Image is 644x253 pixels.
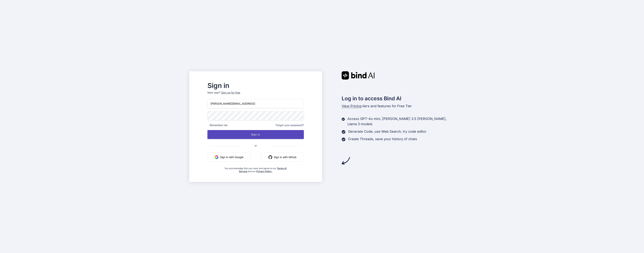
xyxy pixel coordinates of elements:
[221,91,240,95] div: Sign up for free
[207,123,227,127] span: Remember me
[348,136,417,142] p: Create Threads, save your history of chats
[342,104,362,108] span: View Pricing
[348,129,426,134] p: Generate Code, use Web Search, try code editor
[239,141,272,150] span: or
[207,153,251,162] button: Sign in with Google
[342,71,375,80] img: Bind AI logo
[342,157,350,165] img: arrow
[268,155,272,159] img: github
[239,167,287,173] a: Terms of Service
[297,113,301,118] keeper-lock: Open Keeper Popup
[207,83,304,89] h2: Sign in
[224,165,288,173] div: You acknowledge that you read, and agree to our and our
[342,103,455,109] p: tiers and features for Free Tier
[207,99,304,108] input: Login or Email
[261,153,304,162] button: Sign in with Github
[207,130,304,139] button: Sign In
[215,155,218,159] img: google
[207,91,304,99] p: New user?
[342,95,455,102] h2: Log in to access Bind AI
[276,123,304,127] span: Forgot your password?
[347,116,455,127] p: Access GPT-4o mini, [PERSON_NAME] 3.5 [PERSON_NAME], Llama 3 models
[256,170,272,173] a: Privacy Policy.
